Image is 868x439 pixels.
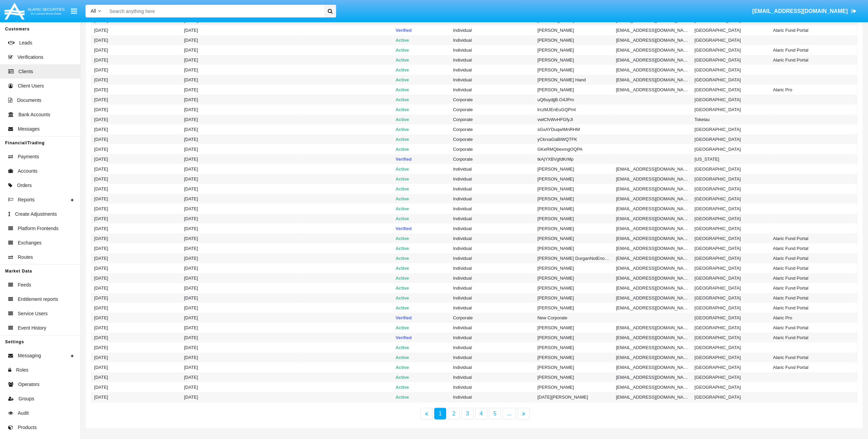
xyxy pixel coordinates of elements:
[450,105,535,115] td: Corporate
[181,343,300,352] td: [DATE]
[450,184,535,194] td: Individual
[181,372,300,382] td: [DATE]
[181,144,300,154] td: [DATE]
[450,95,535,105] td: Corporate
[91,55,181,65] td: [DATE]
[535,362,613,372] td: [PERSON_NAME]
[91,253,181,263] td: [DATE]
[181,224,300,234] td: [DATE]
[181,273,300,283] td: [DATE]
[18,324,46,332] span: Event History
[17,54,43,61] span: Verifications
[450,154,535,164] td: Corporate
[613,85,691,95] td: [EMAIL_ADDRESS][DOMAIN_NAME]
[691,352,770,362] td: [GEOGRAPHIC_DATA]
[393,293,450,303] td: Active
[393,372,450,382] td: Active
[770,253,849,263] td: Alaric Fund Portal
[181,124,300,134] td: [DATE]
[691,124,770,134] td: [GEOGRAPHIC_DATA]
[393,313,450,323] td: Verified
[462,408,474,420] a: 3
[181,164,300,174] td: [DATE]
[19,39,32,46] span: Leads
[181,65,300,75] td: [DATE]
[450,333,535,343] td: Individual
[91,214,181,224] td: [DATE]
[181,263,300,273] td: [DATE]
[18,125,40,133] span: Messages
[613,224,691,234] td: [EMAIL_ADDRESS][DOMAIN_NAME]
[450,164,535,174] td: Individual
[535,134,613,144] td: yCkrxaGaBiWQTFK
[393,263,450,273] td: Active
[181,174,300,184] td: [DATE]
[181,55,300,65] td: [DATE]
[770,323,849,333] td: Alaric Fund Portal
[393,55,450,65] td: Active
[535,25,613,35] td: [PERSON_NAME]
[393,234,450,243] td: Active
[181,105,300,115] td: [DATE]
[691,333,770,343] td: [GEOGRAPHIC_DATA]
[91,362,181,372] td: [DATE]
[450,352,535,362] td: Individual
[770,333,849,343] td: Alaric Fund Portal
[691,35,770,45] td: [GEOGRAPHIC_DATA]
[691,184,770,194] td: [GEOGRAPHIC_DATA]
[450,124,535,134] td: Corporate
[691,313,770,323] td: [GEOGRAPHIC_DATA]
[450,55,535,65] td: Individual
[106,5,322,17] input: Search
[448,408,460,420] a: 2
[181,214,300,224] td: [DATE]
[450,313,535,323] td: Corporate
[613,283,691,293] td: [EMAIL_ADDRESS][DOMAIN_NAME]
[749,2,859,21] a: [EMAIL_ADDRESS][DOMAIN_NAME]
[18,296,58,303] span: Entitlement reports
[691,343,770,352] td: [GEOGRAPHIC_DATA]
[450,224,535,234] td: Individual
[393,333,450,343] td: Verified
[613,263,691,273] td: [EMAIL_ADDRESS][DOMAIN_NAME]
[691,372,770,382] td: [GEOGRAPHIC_DATA]
[691,362,770,372] td: [GEOGRAPHIC_DATA]
[91,85,181,95] td: [DATE]
[613,25,691,35] td: [EMAIL_ADDRESS][DOMAIN_NAME]
[91,154,181,164] td: [DATE]
[91,234,181,243] td: [DATE]
[91,95,181,105] td: [DATE]
[393,75,450,85] td: Active
[770,362,849,372] td: Alaric Fund Portal
[770,85,849,95] td: Alaric Pro
[393,352,450,362] td: Active
[450,283,535,293] td: Individual
[450,134,535,144] td: Corporate
[15,211,57,218] span: Create Adjustments
[434,408,446,420] a: 1
[770,283,849,293] td: Alaric Fund Portal
[613,194,691,204] td: [EMAIL_ADDRESS][DOMAIN_NAME]
[691,75,770,85] td: [GEOGRAPHIC_DATA]
[691,134,770,144] td: [GEOGRAPHIC_DATA]
[393,273,450,283] td: Active
[18,68,33,75] span: Clients
[535,35,613,45] td: [PERSON_NAME]
[393,174,450,184] td: Active
[393,154,450,164] td: Verified
[17,97,41,104] span: Documents
[691,45,770,55] td: [GEOGRAPHIC_DATA]
[613,174,691,184] td: [EMAIL_ADDRESS][DOMAIN_NAME]
[770,352,849,362] td: Alaric Fund Portal
[613,323,691,333] td: [EMAIL_ADDRESS][DOMAIN_NAME]
[91,303,181,313] td: [DATE]
[613,293,691,303] td: [EMAIL_ADDRESS][DOMAIN_NAME]
[450,35,535,45] td: Individual
[393,362,450,372] td: Active
[393,303,450,313] td: Active
[91,184,181,194] td: [DATE]
[535,293,613,303] td: [PERSON_NAME]
[535,372,613,382] td: [PERSON_NAME]
[691,243,770,253] td: [GEOGRAPHIC_DATA]
[393,323,450,333] td: Active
